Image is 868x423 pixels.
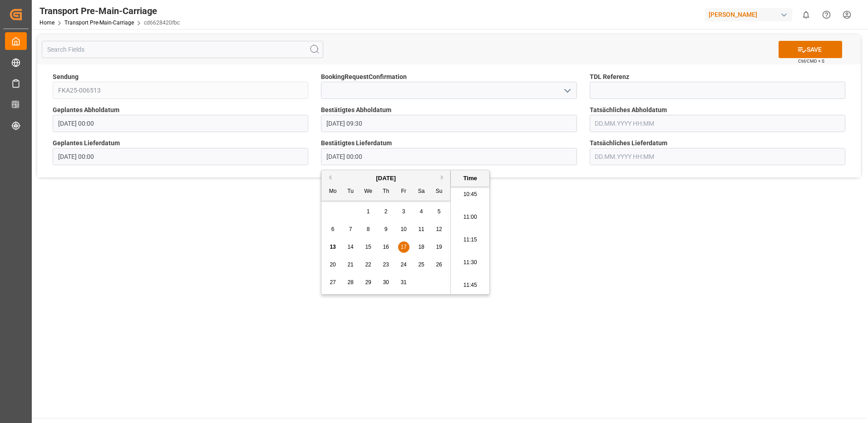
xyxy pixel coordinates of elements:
span: Tatsächliches Abholdatum [590,105,667,115]
span: 29 [365,279,371,285]
div: Choose Sunday, October 26th, 2025 [434,259,445,271]
button: show 0 new notifications [796,5,816,25]
span: Ctrl/CMD + S [798,58,824,64]
span: 9 [385,226,388,232]
span: 15 [365,244,371,250]
div: [PERSON_NAME] [705,8,792,21]
div: Tu [345,186,356,197]
button: Help Center [816,5,837,25]
span: Sendung [53,72,79,82]
input: DD.MM.YYYY HH:MM [321,115,577,132]
div: Choose Monday, October 13th, 2025 [327,241,339,253]
span: 10 [400,226,406,232]
input: DD.MM.YYYY HH:MM [53,148,308,165]
span: 14 [347,244,353,250]
span: 7 [349,226,352,232]
div: Choose Tuesday, October 28th, 2025 [345,277,356,288]
div: Time [453,174,487,183]
button: open menu [560,84,573,98]
li: 11:30 [451,251,489,274]
span: 24 [400,261,406,268]
div: Choose Friday, October 31st, 2025 [398,277,409,288]
span: 23 [383,261,389,268]
span: 31 [400,279,406,285]
div: Choose Saturday, October 25th, 2025 [416,259,427,271]
span: 26 [436,261,442,268]
div: Choose Sunday, October 19th, 2025 [434,241,445,253]
button: [PERSON_NAME] [705,6,796,23]
div: Choose Thursday, October 2nd, 2025 [380,206,392,217]
div: month 2025-10 [324,203,448,291]
div: Choose Saturday, October 11th, 2025 [416,224,427,235]
span: 20 [330,261,335,268]
div: Choose Friday, October 17th, 2025 [398,241,409,253]
div: Choose Sunday, October 12th, 2025 [434,224,445,235]
span: 1 [367,208,370,215]
li: 11:45 [451,274,489,297]
span: 17 [400,244,406,250]
span: 19 [436,244,442,250]
span: 12 [436,226,442,232]
input: DD.MM.YYYY HH:MM [590,148,845,165]
span: Bestätigtes Abholdatum [321,105,391,115]
button: Next Month [441,175,446,180]
div: We [363,186,374,197]
span: 2 [385,208,388,215]
span: 18 [418,244,424,250]
li: 11:00 [451,206,489,229]
div: Choose Wednesday, October 8th, 2025 [363,224,374,235]
span: TDL Referenz [590,72,629,82]
span: 21 [347,261,353,268]
div: Choose Saturday, October 18th, 2025 [416,241,427,253]
input: DD.MM.YYYY HH:MM [53,115,308,132]
span: 8 [367,226,370,232]
div: Choose Wednesday, October 1st, 2025 [363,206,374,217]
div: Su [434,186,445,197]
div: Choose Wednesday, October 15th, 2025 [363,241,374,253]
div: Choose Saturday, October 4th, 2025 [416,206,427,217]
div: Choose Monday, October 27th, 2025 [327,277,339,288]
span: 5 [438,208,441,215]
div: Choose Thursday, October 9th, 2025 [380,224,392,235]
div: Choose Thursday, October 23rd, 2025 [380,259,392,271]
input: Search Fields [42,41,323,58]
div: Fr [398,186,409,197]
div: Choose Monday, October 20th, 2025 [327,259,339,271]
div: Choose Thursday, October 30th, 2025 [380,277,392,288]
div: Th [380,186,392,197]
span: Tatsächliches Lieferdatum [590,138,667,148]
button: Previous Month [326,175,331,180]
span: 11 [418,226,424,232]
div: Choose Tuesday, October 14th, 2025 [345,241,356,253]
span: Bestätigtes Lieferdatum [321,138,392,148]
span: 30 [383,279,389,285]
div: Choose Wednesday, October 22nd, 2025 [363,259,374,271]
span: Geplantes Abholdatum [53,105,119,115]
span: Geplantes Lieferdatum [53,138,120,148]
button: SAVE [779,41,842,58]
span: 22 [365,261,371,268]
div: Choose Friday, October 24th, 2025 [398,259,409,271]
a: Transport Pre-Main-Carriage [64,20,134,26]
div: Choose Tuesday, October 21st, 2025 [345,259,356,271]
input: DD.MM.YYYY HH:MM [590,115,845,132]
div: Sa [416,186,427,197]
div: Choose Friday, October 10th, 2025 [398,224,409,235]
li: 11:15 [451,229,489,251]
div: Transport Pre-Main-Carriage [39,4,180,18]
div: Choose Tuesday, October 7th, 2025 [345,224,356,235]
span: 27 [330,279,335,285]
div: Choose Thursday, October 16th, 2025 [380,241,392,253]
div: [DATE] [321,174,450,183]
span: 16 [383,244,389,250]
span: BookingRequestConfirmation [321,72,407,82]
span: 25 [418,261,424,268]
span: 6 [331,226,335,232]
span: 13 [330,244,335,250]
span: 3 [402,208,405,215]
div: Mo [327,186,339,197]
div: Choose Monday, October 6th, 2025 [327,224,339,235]
span: 28 [347,279,353,285]
a: Home [39,20,54,26]
input: DD.MM.YYYY HH:MM [321,148,577,165]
